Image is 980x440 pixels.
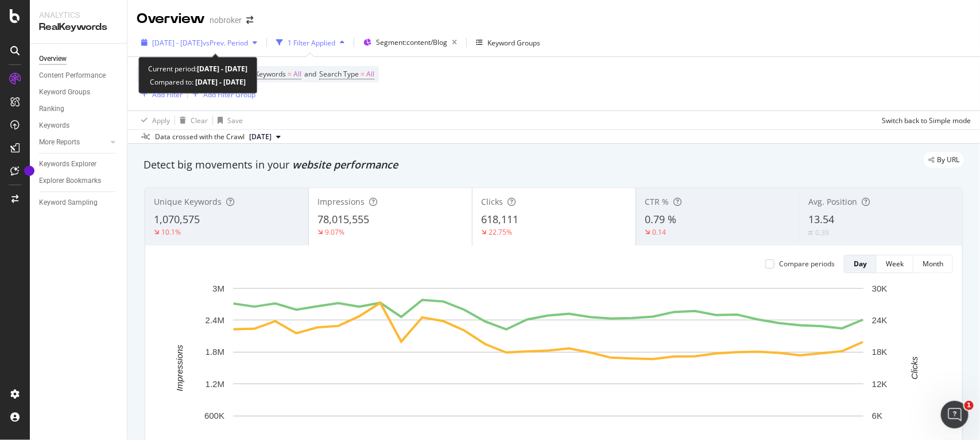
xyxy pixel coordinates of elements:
[304,69,316,79] span: and
[272,33,349,52] button: 1 Filter Applied
[193,77,246,87] b: [DATE] - [DATE]
[941,401,969,428] iframe: Intercom live chat
[227,116,243,125] div: Save
[39,175,101,187] div: Explorer Bookmarks
[206,347,224,357] text: 1.8M
[808,212,834,226] span: 13.54
[191,116,208,125] div: Clear
[203,90,255,100] div: Add Filter Group
[317,212,369,226] span: 78,015,555
[255,69,286,79] span: Keywords
[815,228,829,238] div: 0.39
[361,69,365,79] span: =
[325,227,344,237] div: 9.07%
[137,33,262,52] button: [DATE] - [DATE]vsPrev. Period
[154,196,222,207] span: Unique Keywords
[359,33,462,52] button: Segment:content/Blog
[652,227,666,237] div: 0.14
[161,227,181,237] div: 10.1%
[481,196,503,207] span: Clicks
[245,130,285,144] button: [DATE]
[872,315,888,325] text: 24K
[39,175,119,187] a: Explorer Bookmarks
[39,197,98,209] div: Keyword Sampling
[964,401,974,410] span: 1
[137,9,205,29] div: Overview
[152,116,170,125] div: Apply
[293,66,301,82] span: All
[137,87,183,101] button: Add Filter
[808,196,857,207] span: Avg. Position
[872,284,888,293] text: 30K
[877,111,971,129] button: Switch back to Simple mode
[197,64,247,74] b: [DATE] - [DATE]
[137,111,170,129] button: Apply
[152,90,183,100] div: Add Filter
[188,87,255,101] button: Add Filter Group
[319,69,359,79] span: Search Type
[39,70,119,82] a: Content Performance
[154,212,200,226] span: 1,070,575
[924,152,964,168] div: legacy label
[246,16,253,24] div: arrow-right-arrow-left
[489,227,512,237] div: 22.75%
[923,259,943,269] div: Month
[204,411,224,420] text: 600K
[152,38,203,48] span: [DATE] - [DATE]
[24,166,34,176] div: Tooltip anchor
[150,75,246,89] div: Compared to:
[206,315,224,325] text: 2.4M
[471,33,545,52] button: Keyword Groups
[937,156,959,163] span: By URL
[39,136,80,148] div: More Reports
[872,411,882,420] text: 6K
[854,259,867,269] div: Day
[39,120,69,132] div: Keywords
[39,86,119,98] a: Keyword Groups
[39,158,119,170] a: Keywords Explorer
[175,345,184,391] text: Impressions
[39,70,106,82] div: Content Performance
[645,196,669,207] span: CTR %
[210,14,242,26] div: nobroker
[203,38,248,48] span: vs Prev. Period
[487,38,540,48] div: Keyword Groups
[288,69,292,79] span: =
[872,347,888,357] text: 18K
[481,212,518,226] span: 618,111
[844,255,877,273] button: Day
[808,231,813,235] img: Equal
[206,379,224,389] text: 1.2M
[39,197,119,209] a: Keyword Sampling
[39,103,64,115] div: Ranking
[249,132,272,142] span: 2025 Mar. 3rd
[645,212,676,226] span: 0.79 %
[376,37,447,47] span: Segment: content/Blog
[212,284,224,293] text: 3M
[175,111,208,129] button: Clear
[366,66,374,82] span: All
[913,255,953,273] button: Month
[39,53,67,65] div: Overview
[317,196,365,207] span: Impressions
[39,158,96,170] div: Keywords Explorer
[39,103,119,115] a: Ranking
[39,136,107,148] a: More Reports
[39,53,119,65] a: Overview
[910,356,920,379] text: Clicks
[886,259,904,269] div: Week
[39,120,119,132] a: Keywords
[155,132,245,142] div: Data crossed with the Crawl
[39,86,90,98] div: Keyword Groups
[288,38,335,48] div: 1 Filter Applied
[779,259,835,269] div: Compare periods
[213,111,243,129] button: Save
[39,9,118,21] div: Analytics
[872,379,888,389] text: 12K
[39,21,118,34] div: RealKeywords
[882,116,971,125] div: Switch back to Simple mode
[148,62,247,75] div: Current period:
[877,255,913,273] button: Week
